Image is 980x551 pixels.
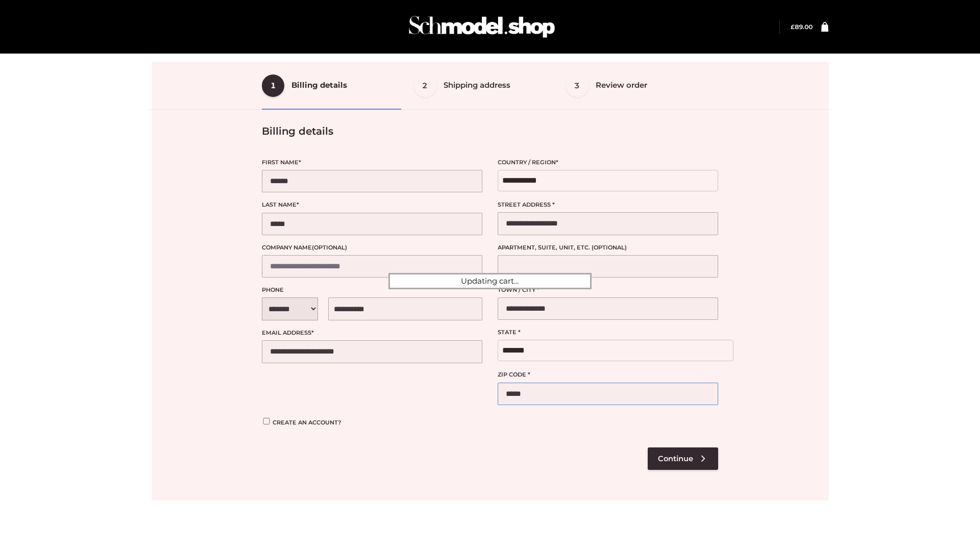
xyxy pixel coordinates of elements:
bdi: 89.00 [791,23,813,31]
a: £89.00 [791,23,813,31]
span: £ [791,23,795,31]
img: Schmodel Admin 964 [405,7,558,47]
div: Updating cart... [388,273,592,289]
